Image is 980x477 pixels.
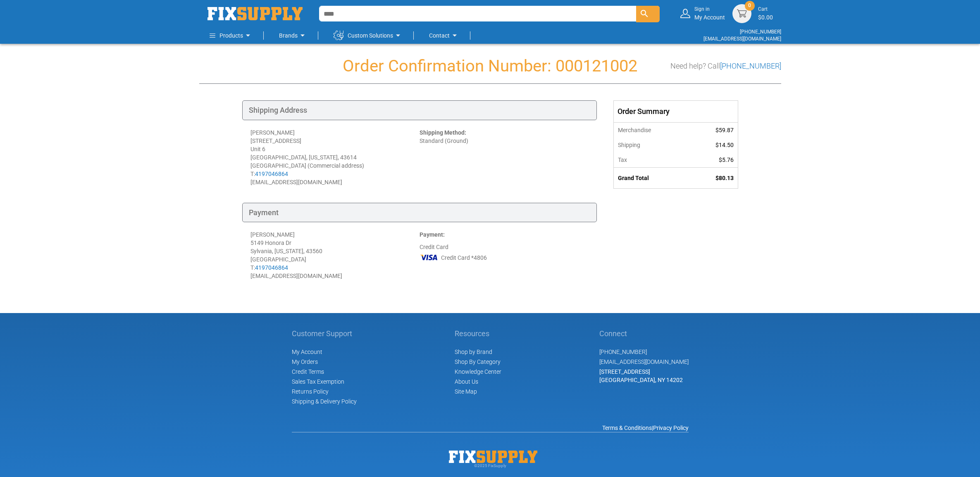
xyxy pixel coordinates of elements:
[474,463,506,468] span: © 2025 FixSupply
[292,349,322,355] span: My Account
[614,122,689,138] th: Merchandise
[242,203,597,223] div: Payment
[255,171,288,177] a: 4197046864
[199,57,781,75] h1: Order Confirmation Number: 000121002
[618,175,649,181] strong: Grand Total
[441,254,487,262] span: Credit Card *4806
[703,36,781,42] a: [EMAIL_ADDRESS][DOMAIN_NAME]
[250,230,420,280] div: [PERSON_NAME] 5149 Honora Dr Sylvania, [US_STATE], 43560 [GEOGRAPHIC_DATA] T: [EMAIL_ADDRESS][DOM...
[758,6,773,13] small: Cart
[420,129,466,136] strong: Shipping Method:
[255,264,288,271] a: 4197046864
[420,231,445,238] strong: Payment:
[420,128,589,186] div: Standard (Ground)
[719,157,734,163] span: $5.76
[653,425,689,431] a: Privacy Policy
[599,358,689,365] a: [EMAIL_ADDRESS][DOMAIN_NAME]
[429,27,460,44] a: Contact
[715,127,734,133] span: $59.87
[420,251,439,263] img: VI
[455,330,501,338] h5: Resources
[694,6,725,21] div: My Account
[449,451,537,463] img: Fix Industrial Supply
[599,330,689,338] h5: Connect
[614,138,689,152] th: Shipping
[740,29,781,35] a: [PHONE_NUMBER]
[694,6,725,13] small: Sign in
[455,349,492,355] a: Shop by Brand
[720,62,781,70] a: [PHONE_NUMBER]
[420,230,589,280] div: Credit Card
[292,398,357,405] a: Shipping & Delivery Policy
[455,358,501,365] a: Shop By Category
[334,27,403,44] a: Custom Solutions
[210,27,253,44] a: Products
[599,368,683,383] span: [STREET_ADDRESS] [GEOGRAPHIC_DATA], NY 14202
[292,358,318,365] span: My Orders
[292,424,689,432] div: |
[292,388,329,395] a: Returns Policy
[455,388,477,395] a: Site Map
[599,349,647,355] a: [PHONE_NUMBER]
[748,2,751,9] span: 0
[292,330,357,338] h5: Customer Support
[242,100,597,120] div: Shipping Address
[292,368,324,375] span: Credit Terms
[292,378,344,385] span: Sales Tax Exemption
[715,175,734,181] span: $80.13
[715,142,734,148] span: $14.50
[614,101,738,122] div: Order Summary
[207,7,303,20] img: Fix Industrial Supply
[207,7,303,20] a: store logo
[614,152,689,168] th: Tax
[758,14,773,21] span: $0.00
[602,425,652,431] a: Terms & Conditions
[455,378,478,385] a: About Us
[670,62,781,70] h3: Need help? Call
[279,27,308,44] a: Brands
[250,128,420,186] div: [PERSON_NAME] [STREET_ADDRESS] Unit 6 [GEOGRAPHIC_DATA], [US_STATE], 43614 [GEOGRAPHIC_DATA] (Com...
[455,368,501,375] a: Knowledge Center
